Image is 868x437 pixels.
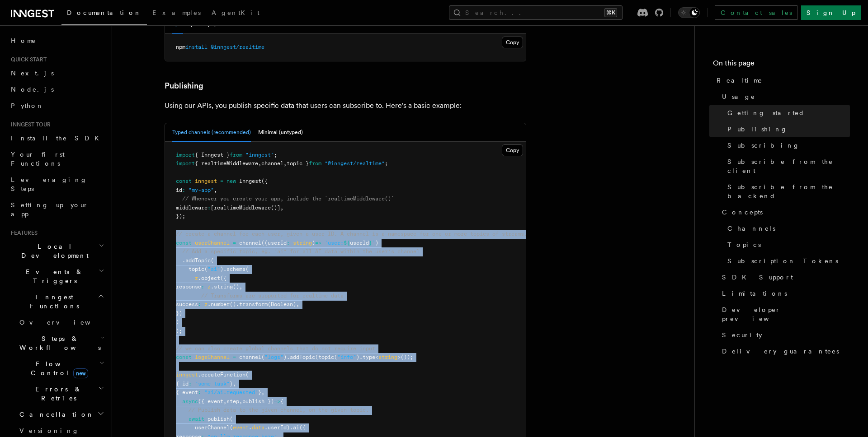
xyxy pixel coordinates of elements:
span: < [375,354,378,360]
span: "ai/ai.requested" [204,389,258,395]
span: () [233,284,239,290]
a: AgentKit [206,3,265,24]
span: channel [239,354,261,360]
span: event [233,424,249,431]
span: , [258,160,261,167]
span: Topics [727,240,761,249]
span: const [176,354,192,360]
span: { Inngest } [195,152,230,158]
span: Next.js [11,70,54,77]
span: Install the SDK [11,135,104,142]
span: await [189,416,204,422]
span: Overview [19,319,113,326]
span: "info" [337,354,356,360]
span: ) [375,240,378,246]
span: new [73,368,88,378]
span: from [230,152,242,158]
span: "some-task" [195,381,230,387]
span: { realtimeMiddleware [195,160,258,167]
span: // Publish data to the given channel, on the given topic. [189,407,369,413]
span: middleware [176,205,208,211]
span: ( [261,354,264,360]
span: ()] [271,205,280,211]
span: inngest [195,178,217,184]
span: Concepts [722,208,763,217]
a: Developer preview [718,302,850,327]
a: Examples [147,3,206,24]
a: Concepts [718,204,850,220]
span: userChannel [195,424,230,431]
span: ( [204,266,208,272]
span: publish }) [242,398,274,404]
span: Versioning [19,427,79,434]
span: : [189,381,192,387]
span: , [283,160,287,167]
span: , [239,398,242,404]
span: Security [722,330,762,339]
button: Events & Triggers [7,264,106,289]
span: : [201,284,204,290]
a: Security [718,327,850,343]
span: import [176,152,195,158]
button: Search...⌘K [449,5,623,20]
span: Features [7,229,38,237]
span: id [176,187,182,193]
span: Errors & Retries [16,385,98,403]
button: Errors & Retries [16,381,106,406]
span: channel [239,240,261,246]
span: Inngest [239,178,261,184]
span: .ai [290,424,299,431]
kbd: ⌘K [604,8,617,17]
span: ; [274,152,277,158]
a: Delivery guarantees [718,343,850,359]
span: z [208,284,211,290]
button: Flow Controlnew [16,356,106,381]
span: , [239,284,242,290]
span: Inngest Functions [7,293,98,311]
button: Steps & Workflows [16,330,106,356]
span: >()); [397,354,413,360]
span: Home [11,36,36,45]
span: Node.js [11,86,54,93]
a: Your first Functions [7,146,106,172]
span: : [182,187,185,193]
a: Subscribe from the backend [724,179,850,204]
span: (Boolean) [268,301,296,307]
span: const [176,240,192,246]
span: "my-app" [189,187,214,193]
span: // Add a specific topic, eg. "ai" for all AI data within the user's channel [182,248,420,255]
span: string [378,354,397,360]
span: .object [198,275,220,281]
span: `user: [325,240,344,246]
span: ( [230,416,233,422]
h4: On this page [713,58,850,72]
span: , [233,381,236,387]
span: data [252,424,264,431]
span: inngest [176,372,198,378]
span: Subscribe from the client [727,157,850,175]
a: Contact sales [715,5,797,20]
button: Typed channels (recommended) [172,123,251,142]
span: Events & Triggers [7,267,99,285]
a: Subscribe from the client [724,153,850,179]
span: Inngest tour [7,121,51,128]
span: "logs" [264,354,283,360]
span: }); [176,213,185,219]
span: userId [350,240,369,246]
span: Realtime [717,76,763,85]
span: Setting up your app [11,201,89,218]
span: Python [11,102,44,109]
span: , [223,398,226,404]
span: Local Development [7,242,99,260]
span: ({ [299,424,306,431]
span: Cancellation [16,410,94,419]
span: = [233,354,236,360]
span: { [280,398,283,404]
span: "ai" [208,266,220,272]
span: ); [176,328,182,334]
a: Publishing [165,79,203,92]
span: Quick start [7,56,47,63]
span: "@inngest/realtime" [325,160,385,167]
span: Publishing [727,125,788,134]
a: SDK Support [718,269,850,285]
